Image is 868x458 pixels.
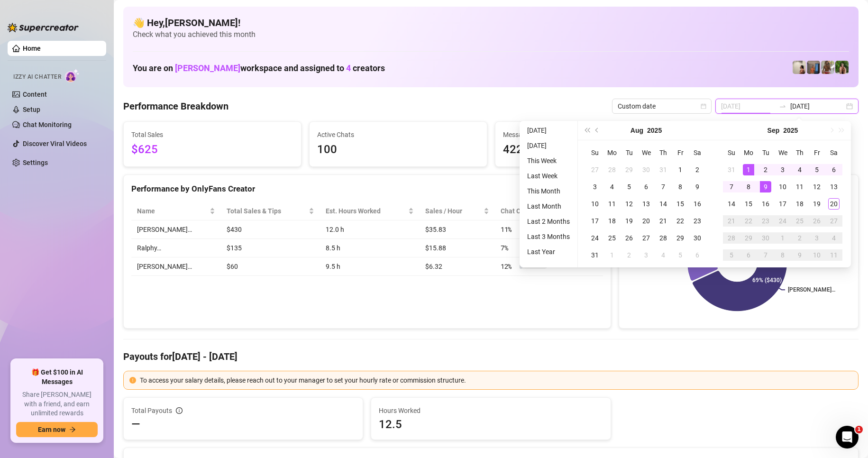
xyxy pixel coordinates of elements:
[638,229,655,247] td: 2025-08-27
[791,229,808,247] td: 2025-10-02
[523,246,574,257] li: Last Year
[757,178,774,195] td: 2025-09-09
[326,206,406,216] div: Est. Hours Worked
[621,229,638,247] td: 2025-08-26
[692,164,703,175] div: 2
[630,121,643,140] button: Choose a month
[825,195,842,212] td: 2025-09-20
[129,377,136,384] span: exclamation-circle
[603,212,621,229] td: 2025-08-18
[793,61,806,74] img: Ralphy
[623,198,635,210] div: 12
[777,249,788,261] div: 8
[131,129,293,140] span: Total Sales
[420,239,495,257] td: $15.88
[828,181,840,192] div: 13
[760,164,771,175] div: 2
[825,247,842,264] td: 2025-10-11
[855,426,863,433] span: 1
[658,164,669,175] div: 31
[638,161,655,178] td: 2025-07-30
[779,102,786,110] span: to
[672,247,689,264] td: 2025-09-05
[523,216,574,227] li: Last 2 Months
[640,198,652,210] div: 13
[790,101,844,111] input: End date
[603,195,621,212] td: 2025-08-11
[589,198,601,210] div: 10
[23,159,48,166] a: Settings
[808,144,825,161] th: Fr
[603,247,621,264] td: 2025-09-01
[672,178,689,195] td: 2025-08-08
[16,368,98,386] span: 🎁 Get $100 in AI Messages
[23,45,41,52] a: Home
[603,144,621,161] th: Mo
[618,99,706,113] span: Custom date
[227,206,307,216] span: Total Sales & Tips
[740,144,757,161] th: Mo
[131,417,140,432] span: —
[379,417,603,432] span: 12.5
[774,144,791,161] th: We
[131,202,221,220] th: Name
[692,181,703,192] div: 9
[825,178,842,195] td: 2025-09-13
[672,144,689,161] th: Fr
[726,215,737,227] div: 21
[640,164,652,175] div: 30
[757,229,774,247] td: 2025-09-30
[828,215,840,227] div: 27
[774,195,791,212] td: 2025-09-17
[791,247,808,264] td: 2025-10-09
[777,164,788,175] div: 3
[655,195,672,212] td: 2025-08-14
[638,247,655,264] td: 2025-09-03
[586,247,603,264] td: 2025-08-31
[16,422,98,437] button: Earn nowarrow-right
[123,100,228,113] h4: Performance Breakdown
[723,247,740,264] td: 2025-10-05
[623,164,635,175] div: 29
[13,73,61,82] span: Izzy AI Chatter
[23,91,47,98] a: Content
[638,195,655,212] td: 2025-08-13
[501,206,590,216] span: Chat Conversion
[16,390,98,418] span: Share [PERSON_NAME] with a friend, and earn unlimited rewards
[808,212,825,229] td: 2025-09-26
[774,178,791,195] td: 2025-09-10
[131,405,172,416] span: Total Payouts
[689,144,706,161] th: Sa
[586,178,603,195] td: 2025-08-03
[658,249,669,261] div: 4
[740,212,757,229] td: 2025-09-22
[794,181,805,192] div: 11
[523,231,574,242] li: Last 3 Months
[420,202,495,220] th: Sales / Hour
[638,212,655,229] td: 2025-08-20
[133,16,849,29] h4: 👋 Hey, [PERSON_NAME] !
[689,247,706,264] td: 2025-09-06
[821,61,834,74] img: Nathaniel
[606,232,618,244] div: 25
[420,257,495,276] td: $6.32
[655,178,672,195] td: 2025-08-07
[723,212,740,229] td: 2025-09-21
[808,247,825,264] td: 2025-10-10
[640,249,652,261] div: 3
[672,161,689,178] td: 2025-08-01
[672,229,689,247] td: 2025-08-29
[743,215,754,227] div: 22
[791,161,808,178] td: 2025-09-04
[672,195,689,212] td: 2025-08-15
[794,198,805,210] div: 18
[582,121,592,140] button: Last year (Control + left)
[606,164,618,175] div: 28
[495,202,603,220] th: Chat Conversion
[23,140,87,147] a: Discover Viral Videos
[589,249,601,261] div: 31
[131,239,221,257] td: Ralphy…
[425,206,482,216] span: Sales / Hour
[774,229,791,247] td: 2025-10-01
[811,249,822,261] div: 10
